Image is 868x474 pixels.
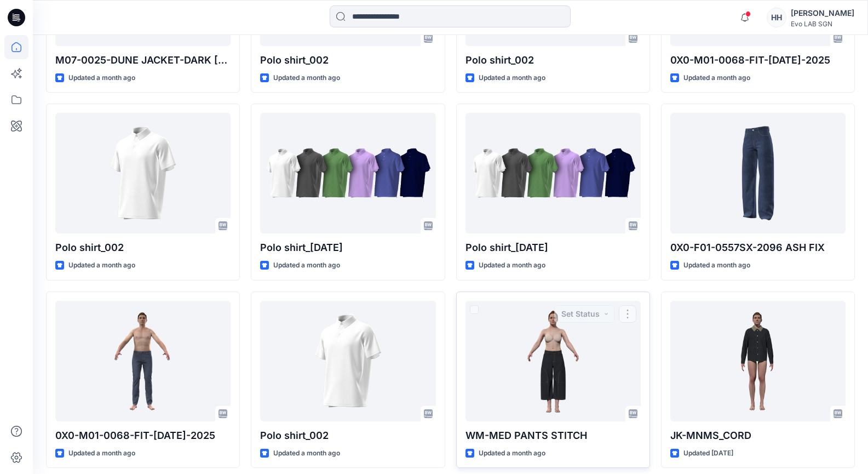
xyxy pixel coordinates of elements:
[68,260,135,271] p: Updated a month ago
[791,7,854,20] div: [PERSON_NAME]
[683,72,750,84] p: Updated a month ago
[273,260,340,271] p: Updated a month ago
[55,113,231,233] a: Polo shirt_002
[260,113,435,233] a: Polo shirt_11Sep2025
[479,72,545,84] p: Updated a month ago
[479,448,545,459] p: Updated a month ago
[68,72,135,84] p: Updated a month ago
[465,53,641,68] p: Polo shirt_002
[273,72,340,84] p: Updated a month ago
[670,53,846,68] p: 0X0-M01-0068-FIT-[DATE]-2025
[670,113,846,233] a: 0X0-F01-0557SX-2096 ASH FIX
[670,428,846,443] p: JK-MNMS_CORD
[68,448,135,459] p: Updated a month ago
[55,428,231,443] p: 0X0-M01-0068-FIT-[DATE]-2025
[479,260,545,271] p: Updated a month ago
[273,448,340,459] p: Updated a month ago
[465,301,641,421] a: WM-MED PANTS STITCH
[55,301,231,421] a: 0X0-M01-0068-FIT-JUL-2025
[260,240,435,255] p: Polo shirt_[DATE]
[55,53,231,68] p: M07-0025-DUNE JACKET-DARK [PERSON_NAME]
[670,301,846,421] a: JK-MNMS_CORD
[260,53,435,68] p: Polo shirt_002
[791,20,854,28] div: Evo LAB SGN
[55,240,231,255] p: Polo shirt_002
[260,428,435,443] p: Polo shirt_002
[465,240,641,255] p: Polo shirt_[DATE]
[260,301,435,421] a: Polo shirt_002
[683,260,750,271] p: Updated a month ago
[670,240,846,255] p: 0X0-F01-0557SX-2096 ASH FIX
[465,428,641,443] p: WM-MED PANTS STITCH
[683,448,733,459] p: Updated [DATE]
[767,8,786,27] div: HH
[465,113,641,233] a: Polo shirt_11Sep2025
